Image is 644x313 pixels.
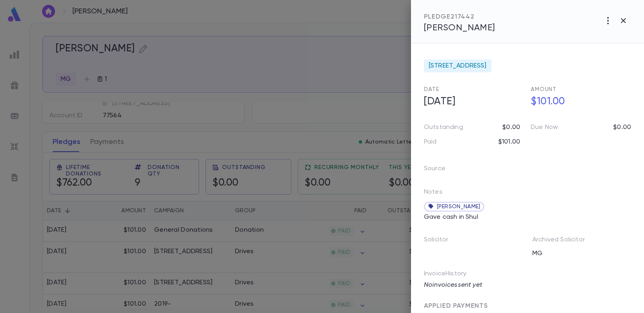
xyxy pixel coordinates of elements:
[531,123,558,131] p: Due Now
[424,123,463,131] p: Outstanding
[498,138,520,146] p: $101.00
[424,23,495,32] span: [PERSON_NAME]
[437,203,480,210] span: [PERSON_NAME]
[424,281,631,289] p: No invoices sent yet
[527,247,631,260] div: MG
[531,87,557,92] span: Amount
[424,162,458,178] p: Source
[424,303,488,309] span: APPLIED PAYMENTS
[613,123,631,131] p: $0.00
[424,87,439,92] span: Date
[419,199,631,224] div: Gave cash in Shul
[526,93,631,110] h5: $101.00
[424,233,461,250] p: Solicitor
[424,138,437,146] p: Paid
[424,59,491,72] div: [STREET_ADDRESS]
[424,270,631,281] p: Invoice History
[424,188,443,199] p: Notes
[502,123,520,131] p: $0.00
[419,93,524,110] h5: [DATE]
[424,13,495,21] div: PLEDGE 217442
[532,236,585,247] p: Archived Solicitor
[429,62,487,70] span: [STREET_ADDRESS]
